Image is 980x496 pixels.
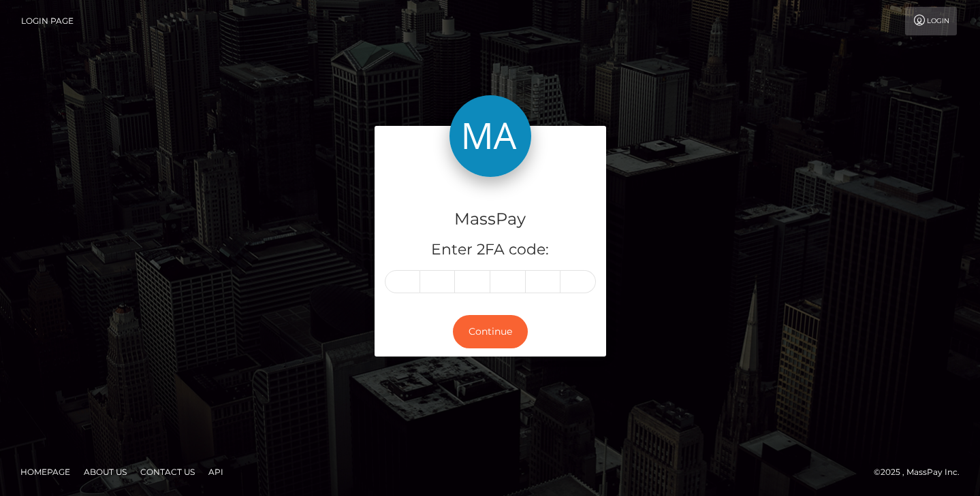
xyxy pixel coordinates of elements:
h4: MassPay [385,208,596,231]
a: About Us [78,461,132,482]
a: Homepage [15,461,76,482]
img: MassPay [449,95,531,177]
div: © 2025 , MassPay Inc. [874,465,970,480]
h5: Enter 2FA code: [385,239,596,261]
a: API [203,461,229,482]
a: Login Page [21,7,74,35]
a: Contact Us [135,461,200,482]
a: Login [905,7,957,35]
button: Continue [453,315,528,348]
